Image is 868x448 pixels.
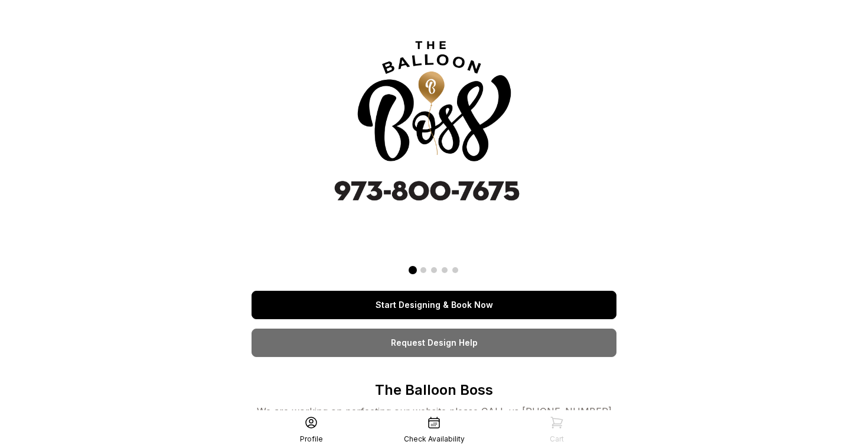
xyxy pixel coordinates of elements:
[252,329,616,357] a: Request Design Help
[404,434,465,444] div: Check Availability
[300,434,323,444] div: Profile
[252,291,616,319] a: Start Designing & Book Now
[252,381,616,400] p: The Balloon Boss
[550,434,564,444] div: Cart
